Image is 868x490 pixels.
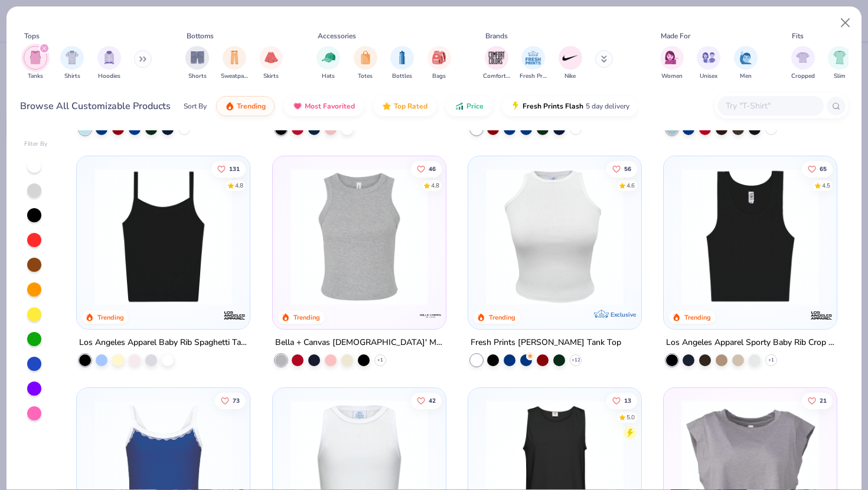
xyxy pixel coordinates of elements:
span: Shirts [64,72,80,81]
span: Slim [834,72,846,81]
div: filter for Hats [316,46,340,81]
button: Close [834,12,857,34]
span: + 6 [768,126,774,133]
button: filter button [520,46,547,81]
button: Fresh Prints Flash5 day delivery [502,96,638,116]
img: fb2978a2-0c0d-4fea-b25f-f829f5767f67 [629,168,779,305]
button: filter button [660,46,684,81]
span: 5 day delivery [586,100,629,113]
span: + 14 [571,126,580,133]
span: Tanks [28,72,43,81]
button: Trending [216,96,275,116]
img: 72ba704f-09a2-4d3f-9e57-147d586207a1 [480,168,629,305]
span: Skirts [263,72,279,81]
button: filter button [354,46,377,81]
img: 0078be9a-03b3-411b-89be-d603b0ff0527 [676,168,825,305]
div: Tops [24,31,40,41]
img: Bella + Canvas logo [419,304,442,327]
div: filter for Tanks [24,46,47,81]
img: cbf11e79-2adf-4c6b-b19e-3da42613dd1b [89,168,238,305]
span: 65 [820,166,827,172]
button: filter button [221,46,248,81]
div: filter for Slim [828,46,851,81]
span: Bags [432,72,446,81]
div: Sort By [184,101,207,111]
img: a2c1212f-7889-4602-8399-578c484ff67d [434,168,583,305]
button: filter button [791,46,815,81]
span: Exclusive [611,311,636,318]
div: filter for Cropped [791,46,815,81]
img: flash.gif [511,101,520,111]
div: filter for Unisex [697,46,720,81]
span: + 16 [180,126,189,133]
span: Sweatpants [221,72,248,81]
span: 42 [428,397,435,403]
img: Nike Image [562,49,579,67]
button: filter button [559,46,582,81]
div: Los Angeles Apparel Sporty Baby Rib Crop Tank [666,336,834,350]
span: Nike [564,72,576,81]
img: most_fav.gif [293,101,302,111]
img: Women Image [665,51,678,64]
div: 4.5 [822,182,830,190]
button: filter button [697,46,720,81]
div: filter for Totes [354,46,377,81]
span: 21 [820,397,827,403]
button: filter button [483,46,510,81]
div: filter for Skirts [259,46,283,81]
div: 5.0 [626,413,635,422]
span: Comfort Colors [483,72,510,81]
img: Slim Image [833,51,846,64]
span: Women [661,72,683,81]
button: filter button [316,46,340,81]
button: Like [410,392,441,409]
span: Shorts [188,72,207,81]
button: filter button [828,46,851,81]
span: Unisex [700,72,717,81]
span: Trending [237,101,266,111]
div: filter for Nike [559,46,582,81]
img: Fresh Prints Image [524,49,542,67]
img: TopRated.gif [382,101,391,111]
div: filter for Shirts [60,46,84,81]
button: filter button [60,46,84,81]
span: + 1 [377,357,383,364]
div: Bottoms [187,31,214,41]
img: Shorts Image [191,51,204,64]
img: Hats Image [322,51,335,64]
span: + 12 [571,357,580,364]
span: Fresh Prints Flash [523,101,583,111]
img: Bags Image [432,51,445,64]
div: filter for Bags [428,46,451,81]
div: Filter By [24,140,48,149]
span: Cropped [791,72,815,81]
img: Sweatpants Image [228,51,241,64]
span: Hats [322,72,335,81]
img: Cropped Image [796,51,810,64]
span: 73 [233,397,240,403]
span: 46 [428,166,435,172]
img: Totes Image [359,51,372,64]
img: Los Angeles Apparel logo [223,304,247,327]
img: trending.gif [225,101,234,111]
div: Browse All Customizable Products [20,99,171,113]
button: Like [211,161,246,177]
button: Like [215,392,246,409]
button: filter button [734,46,758,81]
div: Fresh Prints [PERSON_NAME] Tank Top [471,336,621,350]
span: Top Rated [394,101,428,111]
button: filter button [97,46,121,81]
div: filter for Comfort Colors [483,46,510,81]
img: Hoodies Image [103,51,116,64]
img: Shirts Image [66,51,79,64]
button: Like [802,161,833,177]
button: Top Rated [373,96,436,116]
button: filter button [390,46,414,81]
span: 56 [624,166,631,172]
div: 4.6 [626,182,635,190]
div: Brands [485,31,508,41]
button: Like [410,161,441,177]
div: filter for Women [660,46,684,81]
span: Most Favorited [305,101,355,111]
button: filter button [24,46,47,81]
